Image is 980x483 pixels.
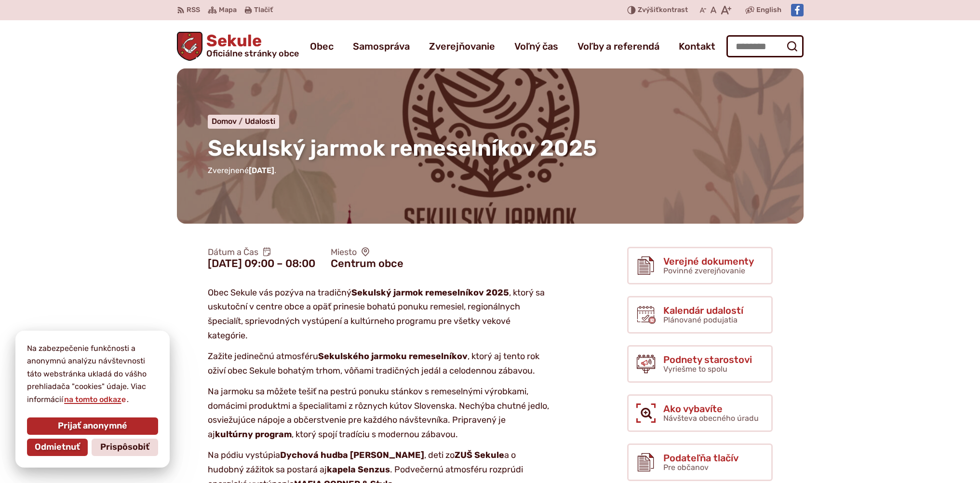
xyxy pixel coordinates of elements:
span: Podnety starostovi [663,354,752,365]
span: Vyriešme to spolu [663,364,727,374]
figcaption: Centrum obce [331,257,403,270]
span: Zvýšiť [638,6,659,14]
span: Miesto [331,247,403,258]
span: Sekule [202,33,299,58]
span: [DATE] [249,166,274,175]
a: Zverejňovanie [429,33,495,60]
a: English [754,4,783,16]
a: Verejné dokumenty Povinné zverejňovanie [627,247,773,284]
span: Pre občanov [663,463,709,472]
span: Prispôsobiť [100,442,149,453]
span: Domov [212,117,237,126]
a: Ako vybavíte Návšteva obecného úradu [627,394,773,432]
button: Prispôsobiť [92,439,158,456]
span: Mapa [219,4,237,16]
a: na tomto odkaze [63,395,127,404]
a: Kontakt [679,33,715,60]
a: Kalendár udalostí Plánované podujatia [627,296,773,334]
span: Sekulský jarmok remeselníkov 2025 [208,135,597,161]
span: Tlačiť [254,6,273,14]
p: Obec Sekule vás pozýva na tradičný , ktorý sa uskutoční v centre obce a opäť prinesie bohatú ponu... [208,286,550,343]
span: Plánované podujatia [663,315,738,324]
a: Udalosti [245,117,275,126]
a: Podateľňa tlačív Pre občanov [627,443,773,481]
p: Zažite jedinečnú atmosféru , ktorý aj tento rok oživí obec Sekule bohatým trhom, vôňami tradičnýc... [208,349,550,378]
span: English [756,4,781,16]
a: Voľný čas [514,33,558,60]
strong: ZUŠ Sekule [455,450,504,460]
span: Oficiálne stránky obce [206,49,299,58]
span: kontrast [638,6,688,14]
img: Prejsť na domovskú stránku [177,32,203,61]
a: Voľby a referendá [577,33,659,60]
p: Na jarmoku sa môžete tešiť na pestrú ponuku stánkov s remeselnými výrobkami, domácimi produktmi a... [208,385,550,442]
span: Odmietnuť [35,442,80,453]
span: RSS [187,4,200,16]
p: Zverejnené . [208,164,773,177]
span: Ako vybavíte [663,403,759,414]
img: Prejsť na Facebook stránku [791,4,804,16]
figcaption: [DATE] 09:00 – 08:00 [208,257,315,270]
span: Kalendár udalostí [663,305,743,316]
a: Samospráva [353,33,410,60]
a: Logo Sekule, prejsť na domovskú stránku. [177,32,299,61]
span: Povinné zverejňovanie [663,266,745,275]
span: Prijať anonymné [58,421,127,431]
strong: kapela Senzus [327,464,390,475]
strong: kultúrny program [215,429,292,440]
span: Návšteva obecného úradu [663,414,759,423]
a: Obec [310,33,334,60]
span: Podateľňa tlačív [663,453,738,463]
strong: Sekulského jarmoku remeselníkov [318,351,468,362]
a: Podnety starostovi Vyriešme to spolu [627,345,773,383]
a: Domov [212,117,245,126]
span: Dátum a Čas [208,247,315,258]
span: Verejné dokumenty [663,256,754,267]
strong: Sekulský jarmok remeselníkov 2025 [351,287,509,298]
button: Odmietnuť [27,439,88,456]
p: Na zabezpečenie funkčnosti a anonymnú analýzu návštevnosti táto webstránka ukladá do vášho prehli... [27,342,158,406]
button: Prijať anonymné [27,417,158,435]
strong: Dychová hudba [PERSON_NAME] [280,450,424,460]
